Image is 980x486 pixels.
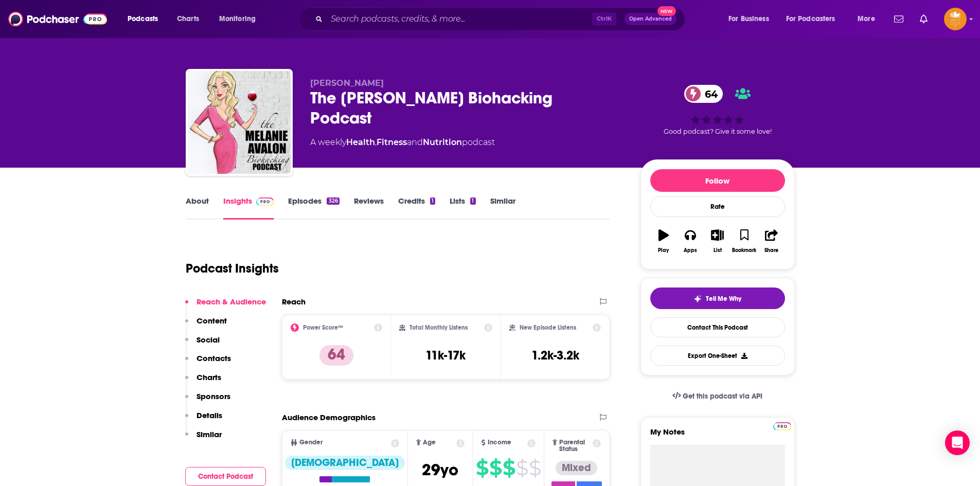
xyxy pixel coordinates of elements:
button: Social [185,335,220,354]
span: and [407,137,423,147]
p: Social [197,335,220,345]
span: Tell Me Why [706,295,741,303]
input: Search podcasts, credits, & more... [327,11,592,27]
button: Sponsors [185,391,230,410]
div: 326 [327,197,339,205]
button: Open AdvancedNew [625,13,676,25]
a: Show notifications dropdown [890,10,907,28]
span: Open Advanced [629,16,672,22]
span: Get this podcast via API [683,392,762,401]
a: Reviews [354,196,384,220]
div: Play [658,247,669,254]
a: Episodes326 [288,196,339,220]
a: Similar [490,196,515,220]
a: 64 [684,85,723,103]
div: 1 [430,197,435,205]
p: Charts [197,372,221,382]
a: Fitness [377,137,407,147]
div: List [714,247,722,254]
button: Contacts [185,353,231,372]
p: Reach & Audience [197,297,266,307]
button: List [704,223,730,260]
h1: Podcast Insights [186,261,279,276]
p: 64 [319,345,353,366]
button: open menu [120,11,171,27]
span: Charts [177,12,199,26]
span: $ [476,460,488,476]
a: Credits1 [398,196,435,220]
div: Apps [684,247,697,254]
button: Bookmark [731,223,758,260]
img: Podchaser Pro [256,197,274,206]
h2: New Episode Listens [520,324,576,331]
button: open menu [212,11,269,27]
a: InsightsPodchaser Pro [223,196,274,220]
a: Pro website [773,421,791,430]
h2: Reach [282,297,306,307]
span: 64 [694,85,723,103]
button: Similar [185,429,222,448]
img: The Melanie Avalon Biohacking Podcast [188,71,291,174]
img: Podchaser Pro [773,422,791,430]
p: Similar [197,429,222,439]
button: Share [758,223,785,260]
a: Lists1 [450,196,475,220]
img: User Profile [944,8,967,30]
span: [PERSON_NAME] [310,78,384,88]
div: 64Good podcast? Give it some love! [640,78,795,142]
button: Content [185,316,227,335]
a: Health [346,137,375,147]
h2: Audience Demographics [282,412,376,422]
span: More [858,12,875,26]
div: Rate [650,196,785,217]
span: $ [503,460,515,476]
button: open menu [779,11,850,27]
span: New [657,6,676,16]
button: open menu [850,11,888,27]
button: tell me why sparkleTell Me Why [650,287,785,309]
span: $ [489,460,502,476]
img: Podchaser - Follow, Share and Rate Podcasts [8,9,107,29]
h2: Power Score™ [303,324,343,331]
div: 1 [470,197,475,205]
span: Ctrl K [592,12,616,26]
div: [DEMOGRAPHIC_DATA] [285,456,405,470]
p: Contacts [197,353,231,363]
span: For Podcasters [786,12,835,26]
div: Search podcasts, credits, & more... [308,7,695,31]
span: $ [529,460,541,476]
button: Details [185,410,222,429]
button: Follow [650,169,785,192]
button: open menu [721,11,782,27]
button: Charts [185,372,221,391]
label: My Notes [650,427,785,445]
p: Sponsors [197,391,230,401]
div: Open Intercom Messenger [945,430,970,455]
div: Mixed [556,461,597,475]
span: Gender [299,439,323,446]
h2: Total Monthly Listens [409,324,468,331]
div: A weekly podcast [310,136,495,149]
span: Income [488,439,511,446]
span: Podcasts [128,12,158,26]
a: Get this podcast via API [664,384,771,409]
span: Parental Status [559,439,591,453]
button: Apps [677,223,704,260]
button: Contact Podcast [185,467,266,486]
a: Nutrition [423,137,462,147]
img: tell me why sparkle [693,295,702,303]
span: Monitoring [219,12,256,26]
span: For Business [728,12,769,26]
p: Details [197,410,222,420]
span: $ [516,460,528,476]
h3: 11k-17k [425,348,466,363]
span: , [375,137,377,147]
div: Bookmark [732,247,756,254]
a: Show notifications dropdown [916,10,932,28]
div: Share [764,247,778,254]
a: Charts [170,11,205,27]
h3: 1.2k-3.2k [531,348,579,363]
a: About [186,196,209,220]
